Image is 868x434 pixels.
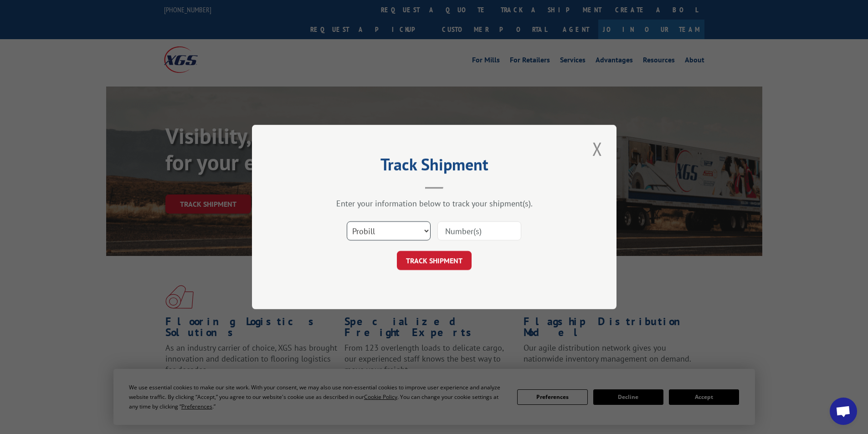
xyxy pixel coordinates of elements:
h2: Track Shipment [298,158,571,175]
button: TRACK SHIPMENT [397,251,472,270]
input: Number(s) [437,221,521,240]
div: Enter your information below to track your shipment(s). [298,198,571,209]
button: Close modal [590,136,605,161]
a: Open chat [830,398,857,425]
